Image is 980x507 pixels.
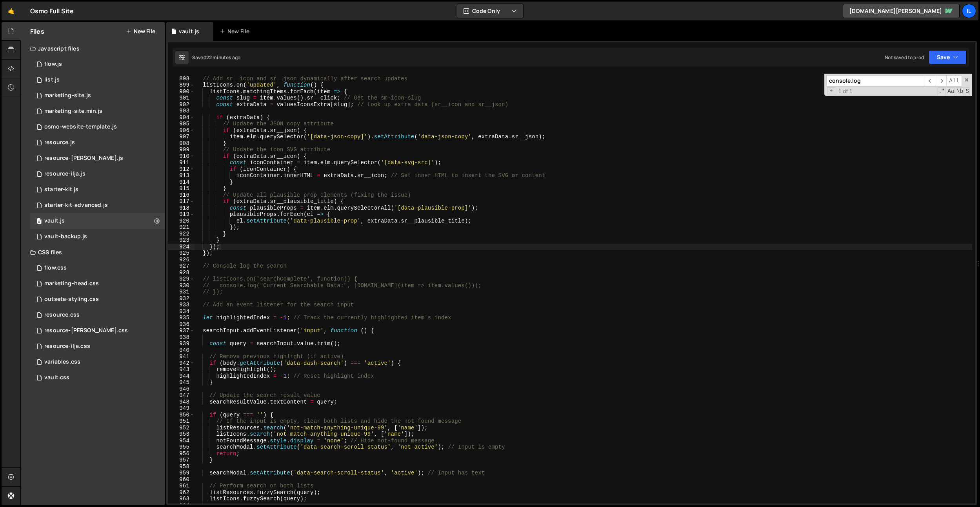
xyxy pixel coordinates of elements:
[168,425,195,431] div: 952
[168,418,195,425] div: 951
[168,496,195,502] div: 963
[168,308,195,315] div: 934
[21,41,165,56] div: Javascript files
[168,166,195,173] div: 912
[2,2,21,20] a: 🤙
[30,323,165,339] div: 10598/27702.css
[925,75,936,87] span: ​
[168,431,195,438] div: 953
[168,444,195,451] div: 955
[168,399,195,406] div: 948
[44,217,65,225] div: vault.js
[44,186,78,193] div: starter-kit.js
[168,476,195,483] div: 960
[30,6,74,16] div: Osmo Full Site
[168,147,195,153] div: 909
[44,359,80,366] div: variables.css
[168,159,195,166] div: 911
[168,114,195,121] div: 904
[168,282,195,289] div: 930
[947,87,955,95] span: CaseSensitive Search
[44,343,90,350] div: resource-ilja.css
[192,54,240,61] div: Saved
[30,150,165,166] div: 10598/27701.js
[30,166,165,182] div: 10598/27700.js
[168,237,195,244] div: 923
[827,87,835,95] span: Toggle Replace mode
[168,379,195,386] div: 945
[44,170,85,177] div: resource-ilja.js
[30,135,165,150] div: 10598/27705.js
[962,4,976,18] a: Il
[168,231,195,237] div: 922
[168,340,195,347] div: 939
[168,263,195,270] div: 927
[946,75,962,87] span: Alt-Enter
[168,172,195,179] div: 913
[826,75,925,87] input: Search for
[929,50,967,64] button: Save
[168,334,195,341] div: 938
[30,354,165,370] div: 10598/27496.css
[21,244,165,260] div: CSS files
[168,392,195,399] div: 947
[938,87,946,95] span: RegExp Search
[30,307,165,323] div: 10598/27699.css
[168,489,195,496] div: 962
[168,218,195,225] div: 920
[168,140,195,147] div: 908
[168,101,195,108] div: 902
[168,483,195,489] div: 961
[168,76,195,82] div: 898
[168,211,195,218] div: 919
[30,339,165,354] div: 10598/27703.css
[44,139,75,146] div: resource.js
[168,276,195,282] div: 929
[168,366,195,373] div: 943
[30,88,165,103] div: 10598/28174.js
[965,87,970,95] span: Search In Selection
[44,76,60,83] div: list.js
[168,289,195,295] div: 931
[168,244,195,250] div: 924
[44,155,123,162] div: resource-[PERSON_NAME].js
[168,185,195,192] div: 915
[168,321,195,328] div: 936
[168,438,195,444] div: 954
[37,219,42,225] span: 0
[44,280,99,287] div: marketing-head.css
[168,257,195,263] div: 926
[168,192,195,199] div: 916
[885,54,924,61] div: Not saved to prod
[168,250,195,257] div: 925
[44,61,62,68] div: flow.js
[168,205,195,212] div: 918
[30,370,165,386] div: 10598/25099.css
[168,295,195,302] div: 932
[936,75,947,87] span: ​
[843,4,960,18] a: [DOMAIN_NAME][PERSON_NAME]
[44,264,67,272] div: flow.css
[30,182,165,197] div: 10598/44660.js
[168,121,195,127] div: 905
[835,88,856,95] span: 1 of 1
[168,82,195,89] div: 899
[30,27,44,36] h2: Files
[30,260,165,276] div: 10598/27345.css
[168,360,195,367] div: 942
[30,213,165,229] div: 10598/24130.js
[168,127,195,134] div: 906
[30,276,165,292] div: 10598/28175.css
[168,270,195,276] div: 928
[168,405,195,412] div: 949
[44,108,102,115] div: marketing-site.min.js
[168,179,195,186] div: 914
[179,27,199,35] div: vault.js
[956,87,964,95] span: Whole Word Search
[44,123,117,130] div: osmo-website-template.js
[168,373,195,380] div: 944
[168,153,195,160] div: 910
[168,457,195,464] div: 957
[168,224,195,231] div: 921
